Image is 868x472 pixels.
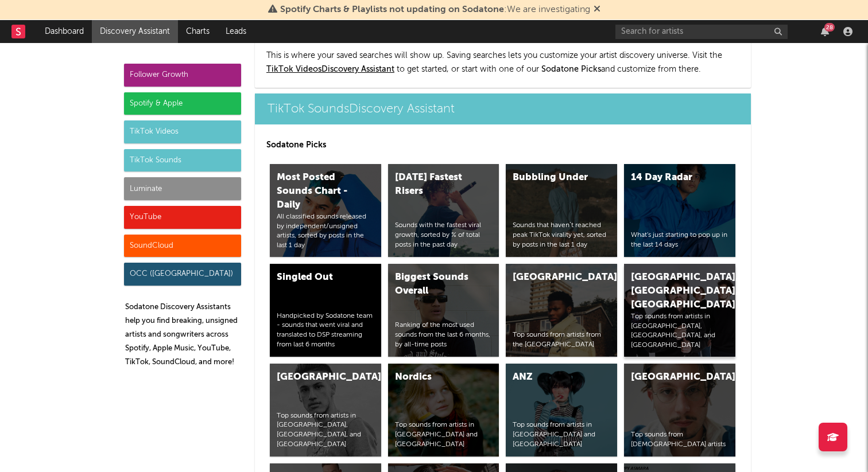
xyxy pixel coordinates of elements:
span: Dismiss [594,5,600,14]
div: 28 [824,23,835,32]
div: Singled Out [277,271,355,284]
div: ANZ [513,370,591,384]
a: Charts [178,20,218,43]
p: Sodatone Picks [266,138,739,152]
span: Spotify Charts & Playlists not updating on Sodatone [280,5,504,14]
div: YouTube [124,206,241,229]
a: [GEOGRAPHIC_DATA]Top sounds from artists from the [GEOGRAPHIC_DATA] [506,264,617,357]
div: Follower Growth [124,64,241,87]
button: 28 [821,27,829,36]
div: Handpicked by Sodatone team - sounds that went viral and translated to DSP streaming from last 6 ... [277,311,374,350]
div: Top sounds from artists in [GEOGRAPHIC_DATA], [GEOGRAPHIC_DATA], and [GEOGRAPHIC_DATA] [277,411,374,450]
div: Ranking of the most used sounds from the last 6 months, by all-time posts [395,321,493,349]
input: Search for artists [615,25,788,39]
div: Top sounds from artists in [GEOGRAPHIC_DATA], [GEOGRAPHIC_DATA], and [GEOGRAPHIC_DATA] [631,312,728,350]
div: What's just starting to pop up in the last 14 days [631,231,728,250]
a: Discovery Assistant [92,20,178,43]
div: [GEOGRAPHIC_DATA] [277,370,355,384]
div: 14 Day Radar [631,171,709,185]
a: [DATE] Fastest RisersSounds with the fastest viral growth, sorted by % of total posts in the past... [388,164,499,257]
a: 14 Day RadarWhat's just starting to pop up in the last 14 days [624,164,735,257]
div: Sounds that haven’t reached peak TikTok virality yet, sorted by posts in the last 1 day [513,221,610,249]
div: Top sounds from artists from the [GEOGRAPHIC_DATA] [513,330,610,350]
div: Bubbling Under [513,171,591,185]
div: OCC ([GEOGRAPHIC_DATA]) [124,263,241,286]
p: This is where your saved searches will show up. Saving searches lets you customize your artist di... [266,49,739,76]
a: [GEOGRAPHIC_DATA]Top sounds from [DEMOGRAPHIC_DATA] artists [624,364,735,457]
div: Spotify & Apple [124,92,241,115]
div: Nordics [395,370,473,384]
a: ANZTop sounds from artists in [GEOGRAPHIC_DATA] and [GEOGRAPHIC_DATA] [506,364,617,457]
span: : We are investigating [280,5,590,14]
div: Luminate [124,177,241,200]
div: TikTok Sounds [124,149,241,172]
a: NordicsTop sounds from artists in [GEOGRAPHIC_DATA] and [GEOGRAPHIC_DATA] [388,364,499,457]
a: Bubbling UnderSounds that haven’t reached peak TikTok virality yet, sorted by posts in the last 1... [506,164,617,257]
a: Singled OutHandpicked by Sodatone team - sounds that went viral and translated to DSP streaming f... [270,264,381,357]
div: [DATE] Fastest Risers [395,171,473,198]
div: [GEOGRAPHIC_DATA] [631,370,709,384]
div: Sounds with the fastest viral growth, sorted by % of total posts in the past day [395,221,493,249]
a: Most Posted Sounds Chart - DailyAll classified sounds released by independent/unsigned artists, s... [270,164,381,257]
a: Leads [218,20,254,43]
div: TikTok Videos [124,120,241,143]
a: TikTok SoundsDiscovery Assistant [255,93,751,124]
div: SoundCloud [124,235,241,258]
div: [GEOGRAPHIC_DATA] [513,271,591,284]
div: Biggest Sounds Overall [395,271,473,298]
a: Biggest Sounds OverallRanking of the most used sounds from the last 6 months, by all-time posts [388,264,499,357]
a: [GEOGRAPHIC_DATA]Top sounds from artists in [GEOGRAPHIC_DATA], [GEOGRAPHIC_DATA], and [GEOGRAPHIC... [270,364,381,457]
p: Sodatone Discovery Assistants help you find breaking, unsigned artists and songwriters across Spo... [125,301,241,369]
a: Dashboard [37,20,92,43]
div: Top sounds from [DEMOGRAPHIC_DATA] artists [631,430,728,450]
a: TikTok VideosDiscovery Assistant [266,65,394,73]
div: Top sounds from artists in [GEOGRAPHIC_DATA] and [GEOGRAPHIC_DATA] [513,420,610,449]
span: Sodatone Picks [541,65,601,73]
div: Top sounds from artists in [GEOGRAPHIC_DATA] and [GEOGRAPHIC_DATA] [395,420,493,449]
a: [GEOGRAPHIC_DATA], [GEOGRAPHIC_DATA], [GEOGRAPHIC_DATA]Top sounds from artists in [GEOGRAPHIC_DAT... [624,264,735,357]
div: Most Posted Sounds Chart - Daily [277,171,355,212]
div: All classified sounds released by independent/unsigned artists, sorted by posts in the last 1 day [277,212,374,251]
div: [GEOGRAPHIC_DATA], [GEOGRAPHIC_DATA], [GEOGRAPHIC_DATA] [631,271,709,312]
